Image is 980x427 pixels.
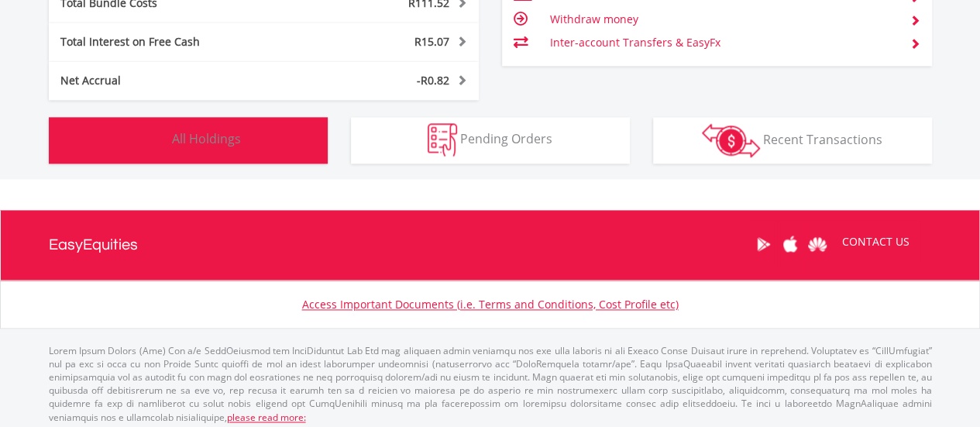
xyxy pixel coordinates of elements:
a: Huawei [804,220,831,268]
div: Total Interest on Free Cash [49,34,300,50]
img: holdings-wht.png [136,123,169,157]
button: Pending Orders [351,117,630,164]
div: Net Accrual [49,73,300,88]
img: transactions-zar-wht.png [702,123,760,157]
a: Access Important Documents (i.e. Terms and Conditions, Cost Profile etc) [302,297,679,312]
span: Pending Orders [460,130,552,147]
span: All Holdings [172,130,241,147]
p: Lorem Ipsum Dolors (Ame) Con a/e SeddOeiusmod tem InciDiduntut Lab Etd mag aliquaen admin veniamq... [49,344,932,424]
span: R15.07 [414,34,449,49]
span: -R0.82 [417,73,449,88]
img: pending_instructions-wht.png [428,123,457,157]
td: Withdraw money [549,8,897,31]
button: All Holdings [49,117,328,164]
a: please read more: [227,411,306,424]
a: EasyEquities [49,210,138,280]
button: Recent Transactions [653,117,932,164]
a: Google Play [750,220,777,268]
td: Inter-account Transfers & EasyFx [549,31,897,54]
span: Recent Transactions [763,130,882,147]
a: CONTACT US [831,220,920,263]
a: Apple [777,220,804,268]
